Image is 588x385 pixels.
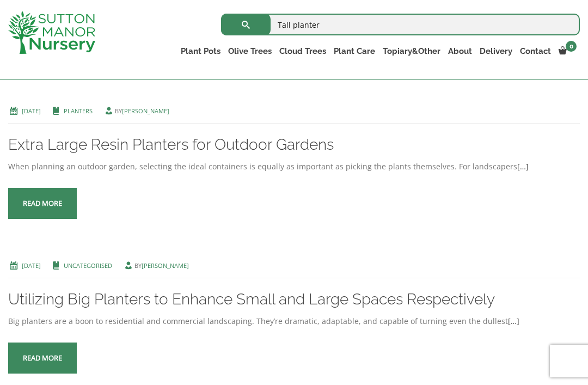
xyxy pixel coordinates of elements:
a: […] [508,316,519,326]
a: Utilizing Big Planters to Enhance Small and Large Spaces Respectively [8,290,495,308]
span: by [123,261,189,270]
a: Topiary&Other [379,44,444,59]
a: Planters [64,107,93,115]
a: [DATE] [22,261,41,270]
a: Extra Large Resin Planters for Outdoor Gardens [8,136,334,154]
a: Olive Trees [224,44,275,59]
a: Read more [8,188,77,219]
img: logo [8,11,95,54]
a: […] [517,161,529,172]
a: [PERSON_NAME] [122,107,169,115]
a: Delivery [476,44,516,59]
div: Big planters are a boon to residential and commercial landscaping. They’re dramatic, adaptable, a... [8,315,580,328]
a: [DATE] [22,107,41,115]
input: Search... [221,14,580,35]
a: Plant Pots [177,44,224,59]
a: 0 [555,44,580,59]
div: When planning an outdoor garden, selecting the ideal containers is equally as important as pickin... [8,160,580,173]
a: Plant Care [330,44,379,59]
a: Read more [8,343,77,374]
a: [PERSON_NAME] [142,261,189,270]
a: Uncategorised [64,261,112,270]
span: by [103,107,169,115]
a: Cloud Trees [275,44,330,59]
a: Contact [516,44,555,59]
a: About [444,44,476,59]
span: 0 [566,41,577,52]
